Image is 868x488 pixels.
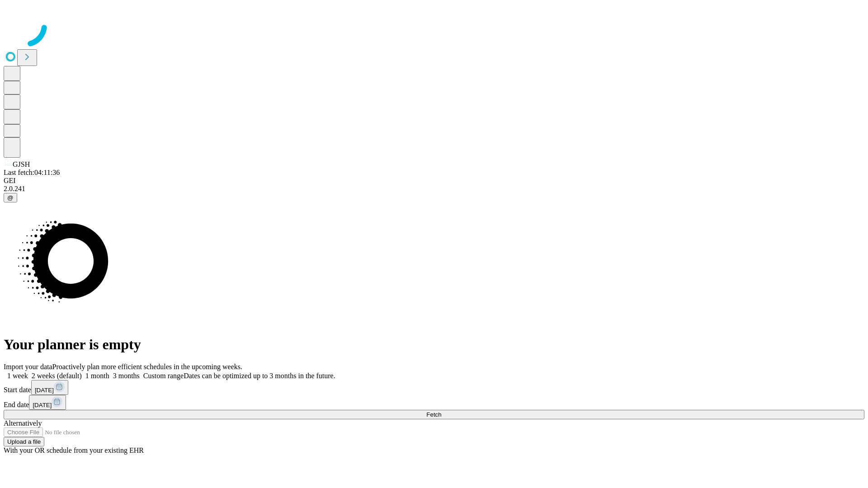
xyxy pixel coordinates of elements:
[35,387,54,394] span: [DATE]
[33,402,52,408] span: [DATE]
[184,372,335,380] span: Dates can be optimized up to 3 months in the future.
[7,194,14,201] span: @
[4,177,864,185] div: GEI
[4,419,42,427] span: Alternatively
[4,169,60,176] span: Last fetch: 04:11:36
[4,185,864,193] div: 2.0.241
[31,380,68,395] button: [DATE]
[29,395,66,410] button: [DATE]
[4,380,864,395] div: Start date
[4,193,17,202] button: @
[85,372,109,380] span: 1 month
[4,363,52,371] span: Import your data
[4,446,144,454] span: With your OR schedule from your existing EHR
[426,411,441,418] span: Fetch
[143,372,184,380] span: Custom range
[7,372,28,380] span: 1 week
[32,372,82,380] span: 2 weeks (default)
[4,336,864,353] h1: Your planner is empty
[4,410,864,419] button: Fetch
[113,372,140,380] span: 3 months
[4,395,864,410] div: End date
[4,437,44,446] button: Upload a file
[13,160,30,168] span: GJSH
[52,363,242,371] span: Proactively plan more efficient schedules in the upcoming weeks.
